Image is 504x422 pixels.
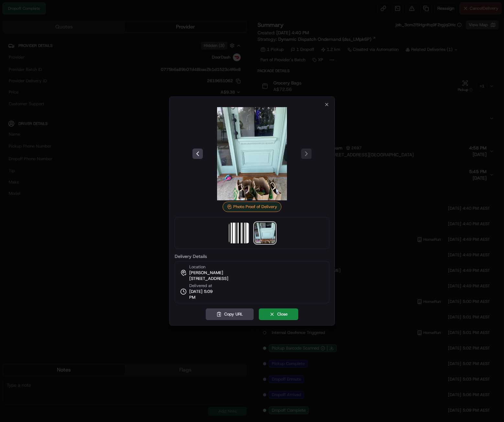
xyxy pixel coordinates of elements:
img: photo_proof_of_delivery image [255,223,275,243]
span: [PERSON_NAME] [189,270,223,276]
img: barcode_scan_on_pickup image [229,223,249,243]
span: Delivered at [189,283,219,289]
div: Photo Proof of Delivery [223,202,281,212]
button: Copy URL [206,308,254,320]
span: [STREET_ADDRESS] [189,276,228,282]
span: Location [189,264,205,270]
span: [DATE] 5:09 PM [189,289,219,300]
button: Close [259,308,298,320]
label: Delivery Details [175,254,329,259]
img: photo_proof_of_delivery image [205,107,299,200]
